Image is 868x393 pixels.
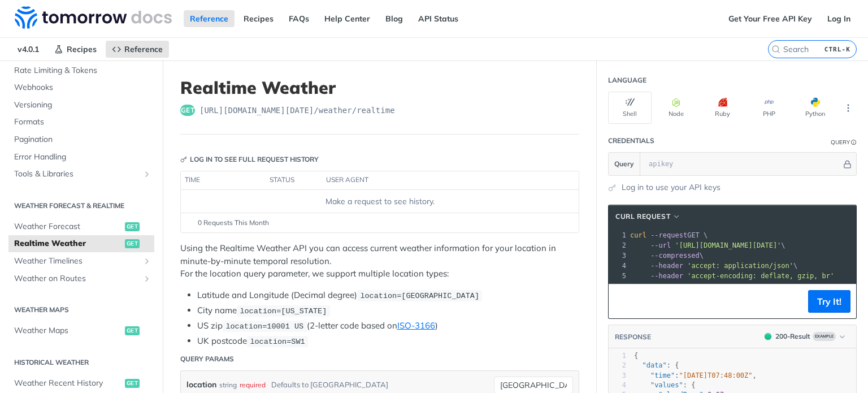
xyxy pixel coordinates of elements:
span: : { [634,381,695,389]
span: Example [813,332,836,341]
span: 0 Requests This Month [198,218,269,228]
button: RESPONSE [614,331,652,343]
div: 5 [609,271,628,281]
span: Weather Timelines [14,256,140,267]
span: Query [614,159,634,169]
span: Error Handling [14,152,151,163]
a: ISO-3166 [397,320,435,331]
th: user agent [322,171,556,189]
span: Weather Forecast [14,221,122,232]
span: Rate Limiting & Tokens [14,65,151,76]
kbd: CTRL-K [822,44,853,55]
span: cURL Request [615,211,670,222]
div: Log in to see full request history [180,154,319,165]
a: Weather on RoutesShow subpages for Weather on Routes [8,270,154,287]
button: Shell [608,92,652,124]
span: : { [634,361,679,369]
a: FAQs [283,10,315,27]
div: Query [831,138,850,146]
a: Help Center [318,10,376,27]
a: Pagination [8,131,154,148]
input: apikey [643,153,841,175]
button: PHP [747,92,791,124]
a: Get Your Free API Key [722,10,818,27]
a: Tools & LibrariesShow subpages for Tools & Libraries [8,166,154,183]
span: --header [650,262,683,270]
div: 4 [609,381,626,390]
span: Versioning [14,100,151,111]
span: Webhooks [14,82,151,93]
div: required [240,377,266,393]
div: Query Params [180,354,234,364]
div: 200 - Result [775,331,810,342]
span: \ [630,262,797,270]
span: : , [634,372,757,379]
button: Show subpages for Tools & Libraries [142,170,151,179]
li: City name [197,304,579,317]
a: Blog [379,10,409,27]
a: Weather Mapsget [8,322,154,339]
a: Realtime Weatherget [8,235,154,252]
span: location=[US_STATE] [240,307,327,316]
i: Information [851,140,857,145]
a: Log In [821,10,857,27]
span: Pagination [14,134,151,145]
button: Try It! [808,290,850,313]
span: curl [630,231,646,239]
h2: Historical Weather [8,357,154,368]
h1: Realtime Weather [180,77,579,98]
div: 3 [609,251,628,261]
svg: More ellipsis [843,103,853,113]
div: Credentials [608,136,654,146]
a: Error Handling [8,149,154,166]
div: 2 [609,361,626,370]
span: { [634,352,638,360]
img: Tomorrow.io Weather API Docs [15,6,172,29]
span: get [125,379,140,388]
span: --request [650,231,687,239]
a: Recipes [237,10,280,27]
a: Versioning [8,97,154,114]
span: \ [630,252,704,260]
button: Show subpages for Weather on Routes [142,274,151,283]
button: Ruby [701,92,744,124]
a: Reference [106,41,169,58]
span: "data" [642,361,666,369]
span: Weather Recent History [14,378,122,389]
span: \ [630,241,785,249]
th: time [181,171,266,189]
span: Realtime Weather [14,238,122,249]
a: Formats [8,114,154,131]
button: Python [793,92,837,124]
button: Query [609,153,640,175]
span: "[DATE]T07:48:00Z" [679,372,753,379]
svg: Key [180,156,187,163]
a: Webhooks [8,79,154,96]
button: More Languages [840,100,857,116]
div: QueryInformation [831,138,857,146]
div: 4 [609,261,628,271]
span: Tools & Libraries [14,169,140,180]
span: GET \ [630,231,708,239]
a: API Status [412,10,465,27]
div: string [219,377,237,393]
button: Node [654,92,698,124]
span: get [125,326,140,335]
span: v4.0.1 [11,41,45,58]
a: Reference [184,10,235,27]
a: Recipes [48,41,103,58]
span: "values" [650,381,683,389]
button: 200200-ResultExample [759,331,850,342]
a: Weather Recent Historyget [8,375,154,392]
li: US zip (2-letter code based on ) [197,319,579,332]
li: UK postcode [197,335,579,348]
span: Reference [124,44,163,54]
span: Weather Maps [14,325,122,336]
span: 200 [765,333,771,340]
a: Rate Limiting & Tokens [8,62,154,79]
span: 'accept-encoding: deflate, gzip, br' [687,272,834,280]
span: --compressed [650,252,700,260]
span: https://api.tomorrow.io/v4/weather/realtime [199,105,395,116]
h2: Weather Maps [8,305,154,315]
span: location=[GEOGRAPHIC_DATA] [360,292,479,300]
